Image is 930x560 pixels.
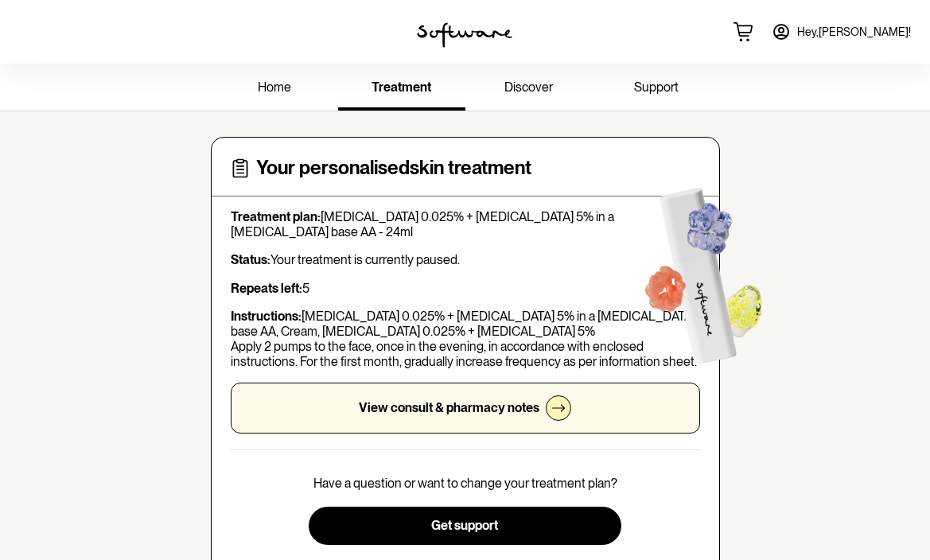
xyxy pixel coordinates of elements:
[762,13,920,51] a: Hey,[PERSON_NAME]!
[309,507,621,545] button: Get support
[338,67,465,111] a: treatment
[231,252,700,267] p: Your treatment is currently paused.
[313,476,617,491] p: Have a question or want to change your treatment plan?
[417,22,512,48] img: software logo
[211,67,338,111] a: home
[359,400,539,415] p: View consult & pharmacy notes
[231,209,321,224] strong: Treatment plan:
[465,67,593,111] a: discover
[256,157,531,180] h4: Your personalised skin treatment
[593,67,720,111] a: support
[231,309,302,324] strong: Instructions:
[231,209,700,239] p: [MEDICAL_DATA] 0.025% + [MEDICAL_DATA] 5% in a [MEDICAL_DATA] base AA - 24ml
[504,80,553,95] span: discover
[231,252,270,267] strong: Status:
[431,518,498,533] span: Get support
[611,157,790,385] img: Software treatment bottle
[634,80,679,95] span: support
[231,281,302,296] strong: Repeats left:
[231,309,700,370] p: [MEDICAL_DATA] 0.025% + [MEDICAL_DATA] 5% in a [MEDICAL_DATA] base AA, Cream, [MEDICAL_DATA] 0.02...
[797,25,911,39] span: Hey, [PERSON_NAME] !
[258,80,291,95] span: home
[372,80,431,95] span: treatment
[231,281,700,296] p: 5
